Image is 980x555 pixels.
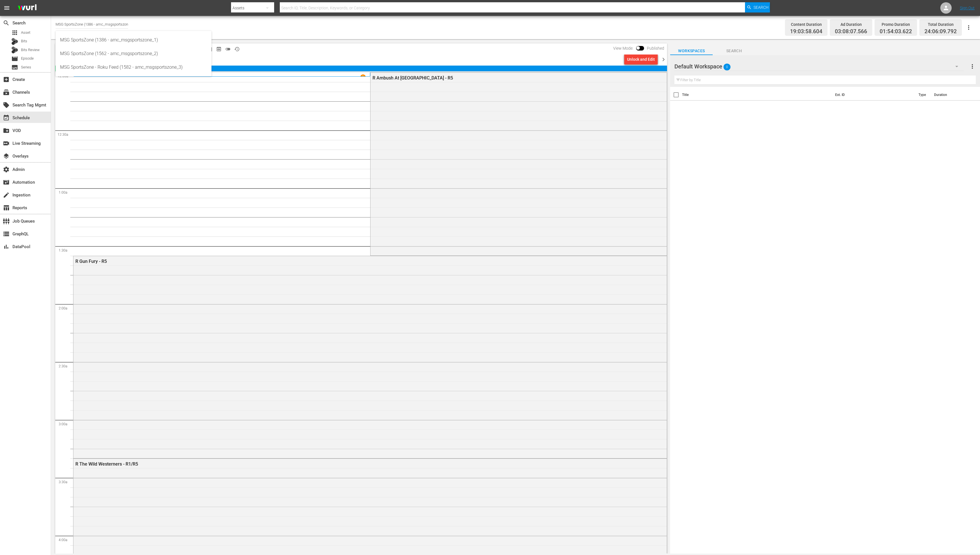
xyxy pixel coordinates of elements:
[11,47,18,53] div: Bits Review
[3,166,10,173] span: Admin
[3,153,10,160] span: Overlays
[610,46,636,51] span: View Mode:
[3,243,10,250] span: DataPool
[21,30,30,35] span: Asset
[832,87,915,103] th: Ext. ID
[21,64,31,70] span: Series
[21,56,34,61] span: Episode
[234,46,240,52] span: history_outlined
[11,29,18,36] span: Asset
[11,64,18,71] span: Series
[969,60,976,73] button: more_vert
[75,259,632,264] div: R Gun Fury - R5
[670,47,713,55] span: Workspaces
[60,33,207,47] div: MSG SportsZone (1386 - amc_msgsportszone_1)
[880,20,912,28] div: Promo Duration
[3,89,10,96] span: Channels
[835,20,867,28] div: Ad Duration
[713,47,755,55] span: Search
[223,45,232,54] span: 24 hours Lineup View is OFF
[880,28,912,35] span: 01:54:03.622
[924,28,957,35] span: 24:06:09.792
[3,179,10,186] span: Automation
[214,45,223,54] span: View Backup
[216,46,222,52] span: preview_outlined
[627,54,655,64] div: Unlock and Edit
[3,192,10,198] span: Ingestion
[931,87,965,103] th: Duration
[790,20,822,28] div: Content Duration
[225,46,231,52] span: toggle_off
[372,75,634,81] div: R Ambush At [GEOGRAPHIC_DATA] - R5
[11,55,18,62] span: Episode
[924,20,957,28] div: Total Duration
[660,56,667,63] span: chevron_right
[3,140,10,147] span: Live Streaming
[3,127,10,134] span: VOD
[960,6,975,10] a: Sign Out
[969,63,976,70] span: more_vert
[724,61,731,73] span: 0
[644,46,667,51] span: Published
[674,58,964,74] div: Default Workspace
[362,75,364,79] p: 1
[682,87,831,103] th: Title
[3,102,10,108] span: Search Tag Mgmt
[636,46,640,50] span: Toggle to switch from Published to Draft view.
[753,2,769,12] span: Search
[3,76,10,83] span: Create
[624,54,658,64] button: Unlock and Edit
[183,66,667,71] span: 19:03:58.604
[55,66,135,71] span: 03:08:07.566
[21,38,27,44] span: Bits
[75,461,632,467] div: R The Wild Westerners - R1/R5
[3,114,10,121] span: Schedule
[915,87,931,103] th: Type
[3,204,10,211] span: Reports
[3,20,10,26] span: Search
[3,231,10,237] span: GraphQL
[14,1,41,15] img: ans4CAIJ8jUAAAAAAAAAAAAAAAAAAAAAAAAgQb4GAAAAAAAAAAAAAAAAAAAAAAAAJMjXAAAAAAAAAAAAAAAAAAAAAAAAgAT5G...
[835,28,867,35] span: 03:08:07.566
[60,60,207,74] div: MSG SportsZone - Roku Feed (1582 - amc_msgsportszone_3)
[3,218,10,225] span: Job Queues
[60,47,207,60] div: MSG SportsZone (1562 - amc_msgsportszone_2)
[55,56,62,63] span: chevron_left
[11,38,18,45] div: Bits
[745,2,770,12] button: Search
[232,45,242,54] span: View History
[3,5,10,11] span: menu
[790,28,822,35] span: 19:03:58.604
[21,47,40,53] span: Bits Review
